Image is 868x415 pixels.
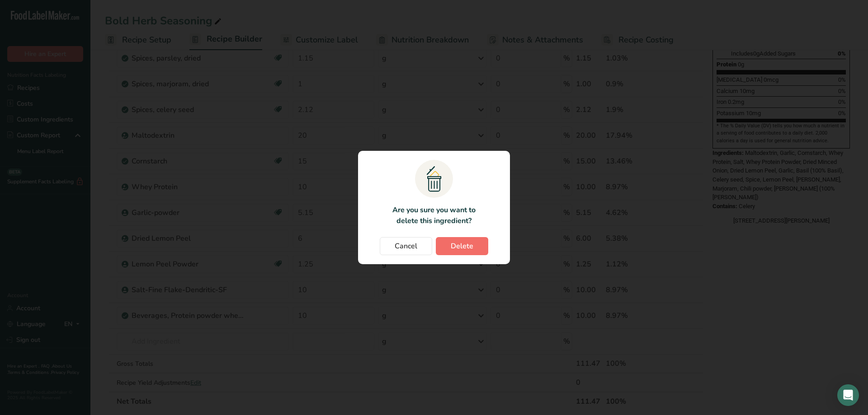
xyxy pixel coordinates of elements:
[380,237,432,255] button: Cancel
[451,241,473,252] span: Delete
[837,384,859,406] div: Open Intercom Messenger
[436,237,488,255] button: Delete
[387,205,481,226] p: Are you sure you want to delete this ingredient?
[395,241,417,252] span: Cancel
